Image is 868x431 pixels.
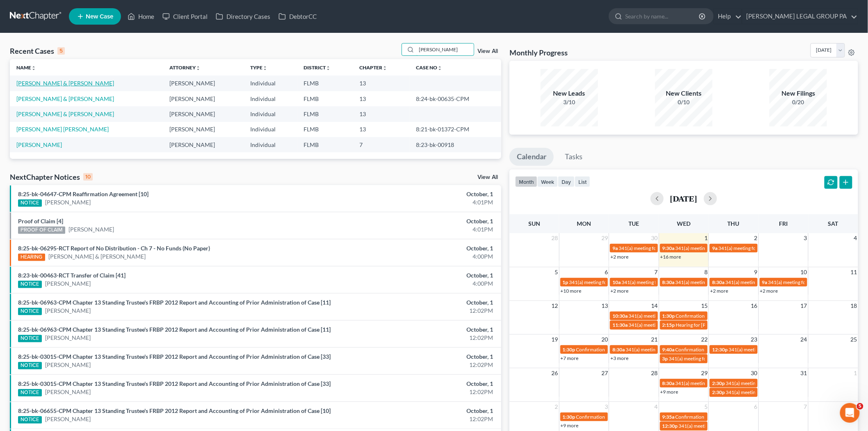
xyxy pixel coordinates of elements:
[654,267,659,277] span: 7
[601,335,609,344] span: 20
[610,355,628,361] a: +3 more
[45,280,91,288] a: [PERSON_NAME]
[18,353,331,360] a: 8:25-bk-03015-CPM Chapter 13 Standing Trustee's FRBP 2012 Report and Accounting of Prior Administ...
[575,176,590,187] button: list
[18,245,210,252] a: 8:25-bk-06295-RCT Report of No Distribution - Ch 7 - No Funds (No Paper)
[416,44,474,55] input: Search by name...
[359,64,387,71] a: Chapterunfold_more
[45,307,91,315] a: [PERSON_NAME]
[762,279,767,285] span: 9a
[700,301,708,311] span: 15
[163,91,244,106] td: [PERSON_NAME]
[704,267,708,277] span: 8
[18,190,148,197] a: 8:25-bk-04647-CPM Reaffirmation Agreement [10]
[853,233,858,243] span: 4
[625,9,700,24] input: Search by name...
[712,279,724,285] span: 8:30a
[57,47,65,55] div: 5
[340,388,493,396] div: 12:02PM
[18,326,331,333] a: 8:25-bk-06963-CPM Chapter 13 Standing Trustee's FRBP 2012 Report and Accounting of Prior Administ...
[563,414,576,420] span: 1:30p
[800,368,808,378] span: 31
[18,218,63,225] a: Proof of Claim [4]
[725,279,848,285] span: 341(a) meeting for [PERSON_NAME] & [PERSON_NAME]
[563,279,569,285] span: 1p
[700,335,708,344] span: 22
[629,220,640,227] span: Tue
[340,271,493,280] div: October, 1
[163,137,244,152] td: [PERSON_NAME]
[340,380,493,388] div: October, 1
[45,198,91,206] a: [PERSON_NAME]
[163,122,244,137] td: [PERSON_NAME]
[409,91,501,106] td: 8:24-bk-00635-CPM
[729,346,808,353] span: 341(a) meeting for [PERSON_NAME]
[123,9,158,24] a: Home
[850,301,858,311] span: 18
[576,346,669,353] span: Confirmation hearing for [PERSON_NAME]
[353,137,409,152] td: 7
[803,402,808,412] span: 7
[601,368,609,378] span: 27
[509,148,554,166] a: Calendar
[670,194,697,203] h2: [DATE]
[340,244,493,252] div: October, 1
[86,14,113,20] span: New Case
[651,335,659,344] span: 21
[655,98,713,106] div: 0/10
[340,307,493,315] div: 12:02PM
[10,46,65,56] div: Recent Cases
[18,407,331,414] a: 8:25-bk-06655-CPM Chapter 13 Standing Trustee's FRBP 2012 Report and Accounting of Prior Administ...
[18,416,42,424] div: NOTICE
[662,380,675,386] span: 8:30a
[340,252,493,261] div: 4:00PM
[297,76,353,91] td: FLMB
[754,402,758,412] span: 6
[628,313,708,319] span: 341(a) meeting for [PERSON_NAME]
[800,301,808,311] span: 17
[718,245,797,251] span: 341(a) meeting for [PERSON_NAME]
[554,267,559,277] span: 5
[297,137,353,152] td: FLMB
[304,64,331,71] a: Districtunfold_more
[676,313,813,319] span: Confirmation hearing for [PERSON_NAME] & [PERSON_NAME]
[18,199,42,207] div: NOTICE
[662,355,668,362] span: 3p
[561,355,579,361] a: +7 more
[353,91,409,106] td: 13
[340,407,493,415] div: October, 1
[710,288,728,294] a: +2 more
[18,380,331,387] a: 8:25-bk-03015-CPM Chapter 13 Standing Trustee's FRBP 2012 Report and Accounting of Prior Administ...
[340,326,493,334] div: October, 1
[770,89,827,98] div: New Filings
[704,233,708,243] span: 1
[569,279,649,285] span: 341(a) meeting for [PERSON_NAME]
[541,89,598,98] div: New Leads
[803,233,808,243] span: 3
[662,423,678,429] span: 12:30p
[537,176,558,187] button: week
[31,66,36,71] i: unfold_more
[244,91,297,106] td: Individual
[676,414,770,420] span: Confirmation Hearing for [PERSON_NAME]
[750,301,758,311] span: 16
[18,299,331,306] a: 8:25-bk-06963-CPM Chapter 13 Standing Trustee's FRBP 2012 Report and Accounting of Prior Administ...
[662,346,675,353] span: 9:40a
[509,48,568,57] h3: Monthly Progress
[16,80,114,87] a: [PERSON_NAME] & [PERSON_NAME]
[163,106,244,122] td: [PERSON_NAME]
[48,252,146,261] a: [PERSON_NAME] & [PERSON_NAME]
[244,106,297,122] td: Individual
[340,298,493,307] div: October, 1
[704,402,708,412] span: 5
[340,415,493,423] div: 12:02PM
[297,106,353,122] td: FLMB
[728,220,740,227] span: Thu
[676,245,755,251] span: 341(a) meeting for [PERSON_NAME]
[676,279,755,285] span: 341(a) meeting for [PERSON_NAME]
[551,301,559,311] span: 12
[18,272,126,279] a: 8:23-bk-00463-RCT Transfer of Claim [41]
[297,91,353,106] td: FLMB
[477,48,498,54] a: View All
[800,335,808,344] span: 24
